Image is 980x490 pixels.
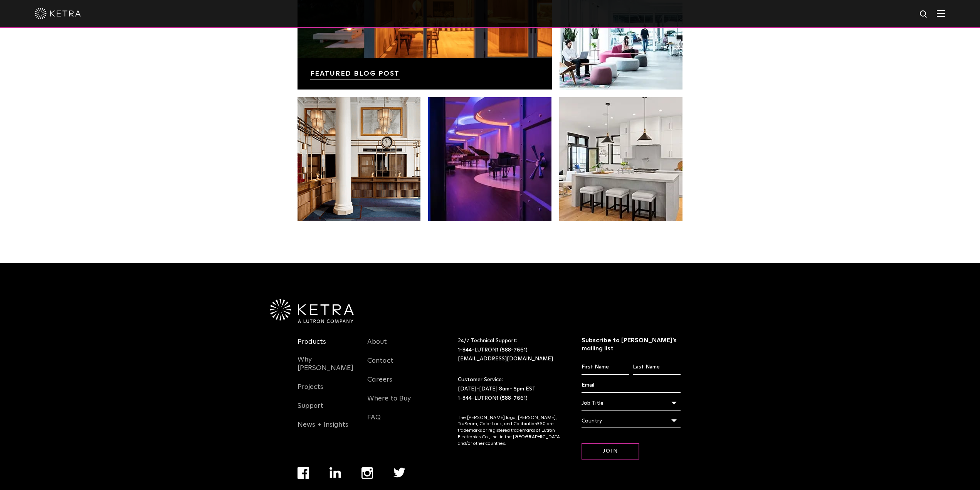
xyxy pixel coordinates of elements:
[582,336,681,353] h3: Subscribe to [PERSON_NAME]’s mailing list
[582,443,639,460] input: Join
[937,10,945,17] img: Hamburger%20Nav.svg
[35,8,81,19] img: ketra-logo-2019-white
[298,336,356,438] div: Navigation Menu
[367,357,393,374] a: Contact
[298,467,309,479] img: facebook
[458,375,562,403] p: Customer Service: [DATE]-[DATE] 8am- 5pm EST
[458,356,553,362] a: [EMAIL_ADDRESS][DOMAIN_NAME]
[458,395,528,401] a: 1-844-LUTRON1 (588-7661)
[367,375,392,393] a: Careers
[919,10,929,19] img: search icon
[361,467,373,479] img: instagram
[582,396,681,411] div: Job Title
[458,336,562,364] p: 24/7 Technical Support:
[298,402,323,419] a: Support
[582,360,629,375] input: First Name
[633,360,680,375] input: Last Name
[393,468,405,478] img: twitter
[329,467,341,478] img: linkedin
[367,394,411,412] a: Where to Buy
[367,338,387,355] a: About
[298,421,348,438] a: News + Insights
[582,378,681,393] input: Email
[298,338,326,355] a: Products
[367,413,381,431] a: FAQ
[298,355,356,382] a: Why [PERSON_NAME]
[298,383,323,400] a: Projects
[458,415,562,447] p: The [PERSON_NAME] logo, [PERSON_NAME], TruBeam, Color Lock, and Calibration360 are trademarks or ...
[582,414,681,428] div: Country
[270,299,354,323] img: Ketra-aLutronCo_White_RGB
[458,347,528,353] a: 1-844-LUTRON1 (588-7661)
[367,336,426,431] div: Navigation Menu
